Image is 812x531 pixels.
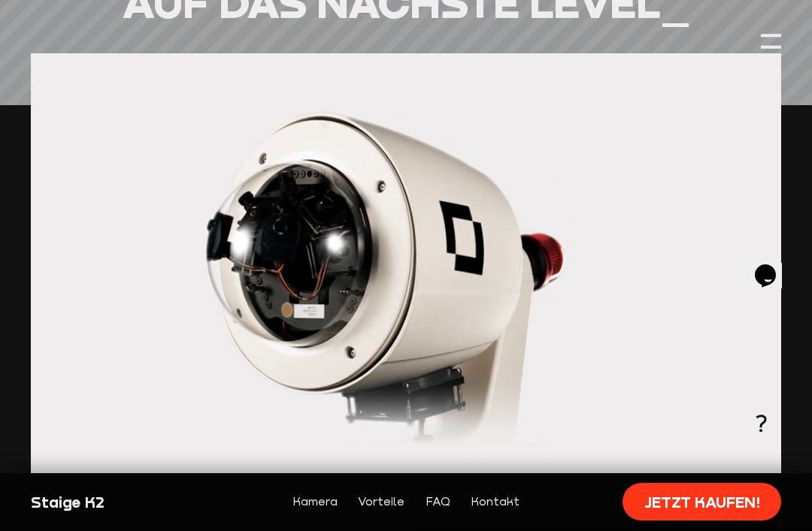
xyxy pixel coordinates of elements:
[292,493,338,511] a: Kamera
[749,243,797,288] iframe: chat widget
[426,493,450,511] a: FAQ
[358,493,404,511] a: Vorteile
[31,492,207,512] div: Staige K2
[623,483,781,520] a: Jetzt kaufen!
[471,493,520,511] a: Kontakt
